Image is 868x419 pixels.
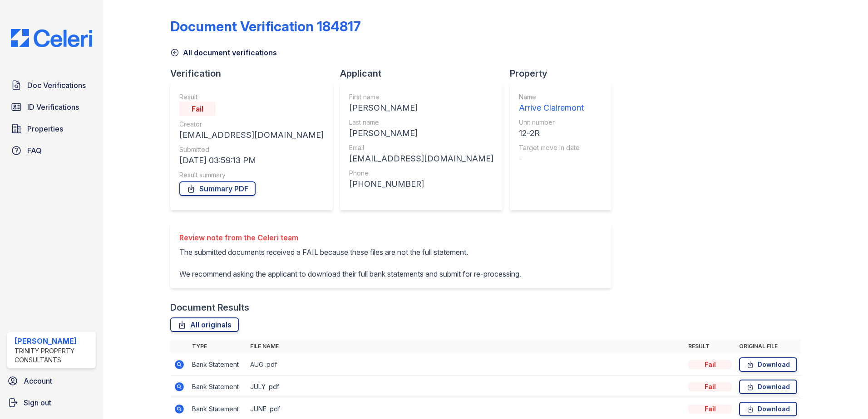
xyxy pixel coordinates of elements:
[519,127,584,140] div: 12-2R
[15,336,92,346] div: [PERSON_NAME]
[4,394,99,412] a: Sign out
[24,375,52,386] span: Account
[685,339,735,354] th: Result
[170,18,361,34] div: Document Verification 184817
[340,67,510,80] div: Applicant
[247,339,685,354] th: File name
[170,301,249,314] div: Document Results
[4,372,99,390] a: Account
[519,102,584,114] div: Arrive Clairemont
[735,339,801,354] th: Original file
[247,354,685,376] td: AUG .pdf
[688,404,732,414] div: Fail
[519,93,584,102] div: Name
[349,102,493,114] div: [PERSON_NAME]
[519,118,584,127] div: Unit number
[188,339,247,354] th: Type
[510,67,619,80] div: Property
[179,129,324,141] div: [EMAIL_ADDRESS][DOMAIN_NAME]
[179,247,521,279] p: The submitted documents received a FAIL because these files are not the full statement. We recomm...
[7,141,96,160] a: FAQ
[179,102,216,116] div: Fail
[519,143,584,152] div: Target move in date
[349,93,493,102] div: First name
[15,346,92,365] div: Trinity Property Consultants
[7,76,96,94] a: Doc Verifications
[179,154,324,167] div: [DATE] 03:59:13 PM
[170,317,239,332] a: All originals
[179,120,324,129] div: Creator
[24,397,51,408] span: Sign out
[179,171,324,180] div: Result summary
[688,360,732,369] div: Fail
[739,402,797,416] a: Download
[349,169,493,178] div: Phone
[7,120,96,138] a: Properties
[27,145,42,156] span: FAQ
[27,102,79,112] span: ID Verifications
[519,152,584,165] div: -
[179,93,324,102] div: Result
[170,47,277,58] a: All document verifications
[519,93,584,114] a: Name Arrive Clairemont
[349,118,493,127] div: Last name
[349,178,493,190] div: [PHONE_NUMBER]
[349,143,493,152] div: Email
[179,232,521,243] div: Review note from the Celeri team
[247,376,685,398] td: JULY .pdf
[179,145,324,154] div: Submitted
[349,127,493,140] div: [PERSON_NAME]
[349,152,493,165] div: [EMAIL_ADDRESS][DOMAIN_NAME]
[27,123,63,134] span: Properties
[739,380,797,394] a: Download
[27,80,86,91] span: Doc Verifications
[739,357,797,372] a: Download
[4,29,99,47] img: CE_Logo_Blue-a8612792a0a2168367f1c8372b55b34899dd931a85d93a1a3d3e32e68fde9ad4.png
[188,354,247,376] td: Bank Statement
[170,67,340,80] div: Verification
[188,376,247,398] td: Bank Statement
[7,98,96,116] a: ID Verifications
[179,181,256,196] a: Summary PDF
[688,382,732,391] div: Fail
